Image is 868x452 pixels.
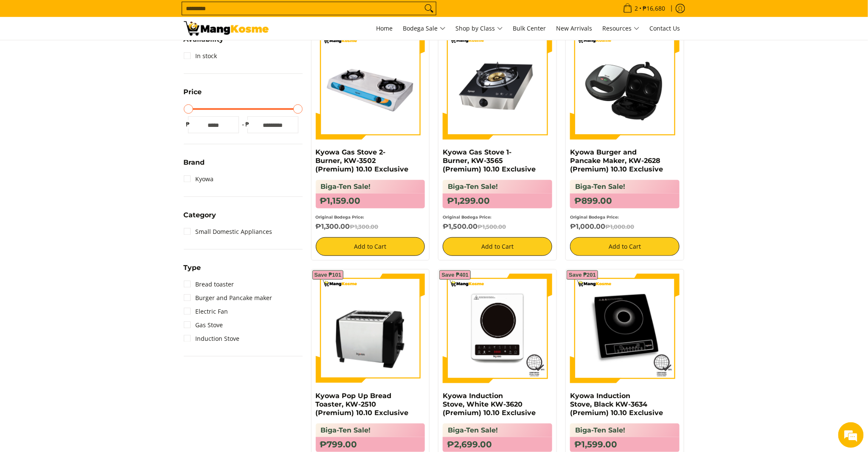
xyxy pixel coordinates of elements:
[403,23,446,34] span: Bodega Sale
[570,274,680,383] img: Kyowa Induction Stove, Black KW-3634 (Premium) 10.10 Exclusive
[184,36,224,49] summary: Open
[646,17,685,40] a: Contact Us
[552,17,597,40] a: New Arrivals
[603,23,640,34] span: Resources
[570,215,619,219] small: Original Bodega Price:
[570,237,680,256] button: Add to Cart
[556,24,593,32] span: New Arrivals
[642,6,667,11] span: ₱16,680
[422,2,436,15] button: Search
[570,392,663,417] a: Kyowa Induction Stove, Black KW-3634 (Premium) 10.10 Exclusive
[184,89,202,102] summary: Open
[184,318,223,332] a: Gas Stove
[570,222,680,231] h6: ₱1,000.00
[316,274,425,383] img: kyowa-stainless-bread-toaster-premium-full-view-mang-kosme
[443,215,492,219] small: Original Bodega Price:
[184,21,269,36] img: Biga-Ten Sale! 10.10 Double Digit Sale with Kyowa l Mang Kosme
[184,212,216,225] summary: Open
[478,223,506,230] del: ₱1,500.00
[184,332,240,345] a: Induction Stove
[184,212,216,219] span: Category
[443,237,552,256] button: Add to Cart
[513,24,546,32] span: Bulk Center
[350,223,379,230] del: ₱1,300.00
[184,49,217,63] a: In stock
[509,17,551,40] a: Bulk Center
[456,23,503,34] span: Shop by Class
[184,159,205,172] summary: Open
[316,148,409,173] a: Kyowa Gas Stove 2-Burner, KW-3502 (Premium) 10.10 Exclusive
[443,437,552,452] h6: ₱2,699.00
[443,194,552,208] h6: ₱1,299.00
[316,30,425,140] img: kyowa-2-burner-gas-stove-stainless-steel-premium-full-view-mang-kosme
[184,159,205,166] span: Brand
[316,194,425,208] h6: ₱1,159.00
[570,194,680,208] h6: ₱899.00
[316,215,365,219] small: Original Bodega Price:
[605,223,634,230] del: ₱1,000.00
[443,30,552,140] img: kyowa-tempered-glass-single-gas-burner-full-view-mang-kosme
[443,274,552,383] img: Kyowa Induction Stove, White KW-3620 (Premium) 10.10 Exclusive
[441,272,469,278] span: Save ₱401
[184,225,272,239] a: Small Domestic Appliances
[184,36,224,43] span: Availability
[443,222,552,231] h6: ₱1,500.00
[184,172,214,186] a: Kyowa
[184,264,201,278] summary: Open
[315,272,342,278] span: Save ₱101
[569,272,596,278] span: Save ₱201
[184,305,228,318] a: Electric Fan
[443,148,536,173] a: Kyowa Gas Stove 1-Burner, KW-3565 (Premium) 10.10 Exclusive
[634,6,640,11] span: 2
[598,17,644,40] a: Resources
[316,222,425,231] h6: ₱1,300.00
[277,17,685,40] nav: Main Menu
[399,17,450,40] a: Bodega Sale
[452,17,507,40] a: Shop by Class
[650,24,680,32] span: Contact Us
[621,4,668,13] span: •
[570,437,680,452] h6: ₱1,599.00
[443,392,536,417] a: Kyowa Induction Stove, White KW-3620 (Premium) 10.10 Exclusive
[570,30,680,140] img: kyowa-burger-and-pancake-maker-premium-full-view-mang-kosme
[316,392,409,417] a: Kyowa Pop Up Bread Toaster, KW-2510 (Premium) 10.10 Exclusive
[316,437,425,452] h6: ₱799.00
[376,24,393,32] span: Home
[184,278,234,291] a: Bread toaster
[184,120,192,129] span: ₱
[372,17,397,40] a: Home
[570,148,663,173] a: Kyowa Burger and Pancake Maker, KW-2628 (Premium) 10.10 Exclusive
[243,120,252,129] span: ₱
[184,89,202,95] span: Price
[316,237,425,256] button: Add to Cart
[184,264,201,271] span: Type
[184,291,272,305] a: Burger and Pancake maker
